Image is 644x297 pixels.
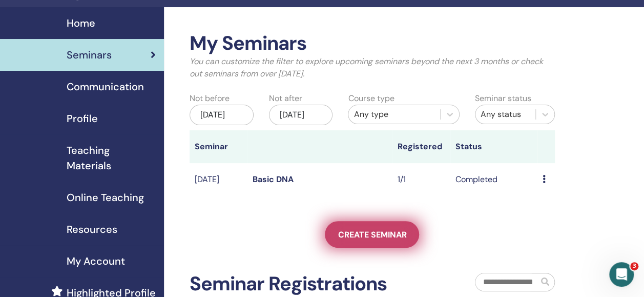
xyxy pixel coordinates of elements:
span: Seminars [67,47,112,63]
label: Not after [269,92,302,105]
span: Communication [67,79,144,94]
div: Any type [354,108,435,121]
label: Course type [348,92,394,105]
td: Completed [450,163,537,196]
span: 3 [630,262,638,270]
div: [DATE] [269,105,333,125]
span: Home [67,15,95,31]
span: Resources [67,222,117,237]
span: Profile [67,111,98,126]
label: Not before [190,92,230,105]
span: Create seminar [338,229,406,240]
iframe: Intercom live chat [609,262,634,287]
h2: My Seminars [190,32,555,55]
a: Basic DNA [253,174,294,185]
div: [DATE] [190,105,254,125]
span: Online Teaching [67,190,144,205]
span: Teaching Materials [67,143,156,173]
label: Seminar status [475,92,531,105]
td: [DATE] [190,163,247,196]
td: 1/1 [392,163,450,196]
h2: Seminar Registrations [190,272,387,296]
a: Create seminar [325,221,419,248]
th: Status [450,130,537,163]
div: Any status [481,108,530,121]
th: Registered [392,130,450,163]
p: You can customize the filter to explore upcoming seminars beyond the next 3 months or check out s... [190,55,555,80]
th: Seminar [190,130,247,163]
span: My Account [67,253,125,269]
